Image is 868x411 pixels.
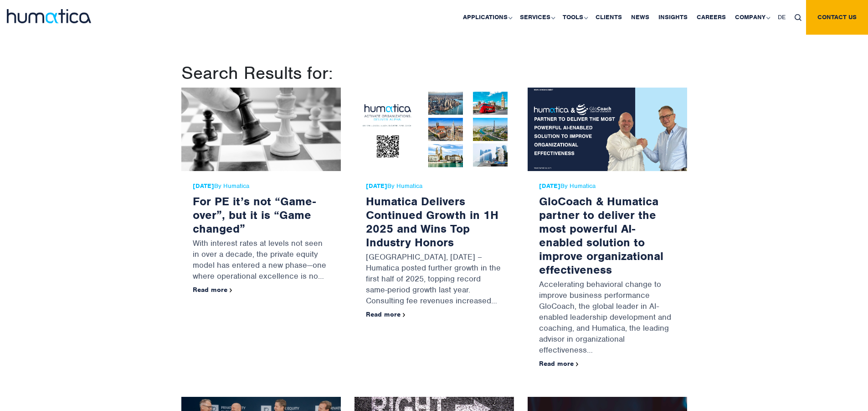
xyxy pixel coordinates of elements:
[193,182,329,190] span: By Humatica
[778,13,786,21] span: DE
[193,286,232,294] a: Read more
[7,9,91,23] img: logo
[181,62,687,84] h1: Search Results for:
[366,194,498,250] a: Humatica Delivers Continued Growth in 1H 2025 and Wins Top Industry Honors
[354,88,514,171] img: Humatica Delivers Continued Growth in 1H 2025 and Wins Top Industry Honors
[539,359,579,368] a: Read more
[403,313,406,317] img: arrowicon
[528,88,687,171] img: GloCoach & Humatica partner to deliver the most powerful AI-enabled solution to improve organizat...
[193,235,329,286] p: With interest rates at levels not seen in over a decade, the private equity model has entered a n...
[539,276,676,360] p: Accelerating behavioral change to improve business performance GloCoach, the global leader in AI-...
[539,182,676,190] span: By Humatica
[193,182,214,190] strong: [DATE]
[366,182,503,190] span: By Humatica
[539,194,663,277] a: GloCoach & Humatica partner to deliver the most powerful AI-enabled solution to improve organizat...
[230,288,232,292] img: arrowicon
[576,362,579,366] img: arrowicon
[795,14,801,21] img: search_icon
[366,249,503,311] p: [GEOGRAPHIC_DATA], [DATE] – Humatica posted further growth in the first half of 2025, topping rec...
[181,88,341,171] img: For PE it’s not “Game-over”, but it is “Game changed”
[193,194,316,236] a: For PE it’s not “Game-over”, but it is “Game changed”
[366,310,406,318] a: Read more
[366,182,387,190] strong: [DATE]
[539,182,560,190] strong: [DATE]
